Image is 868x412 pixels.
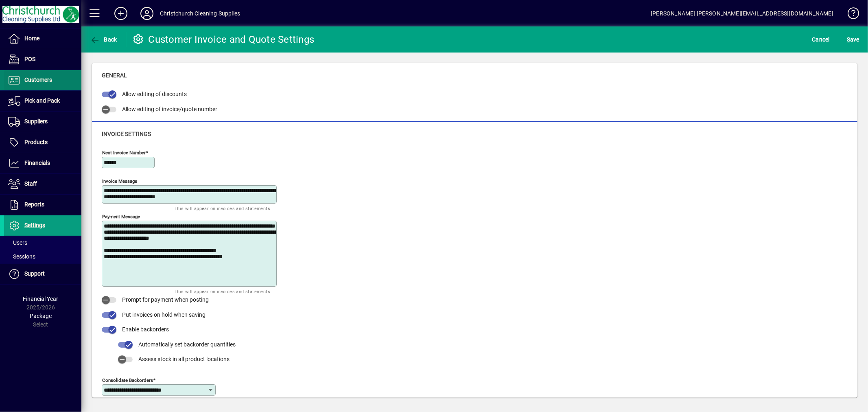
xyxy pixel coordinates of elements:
mat-label: Next invoice number [102,150,146,156]
span: Automatically set backorder quantities [138,341,236,348]
mat-label: Payment Message [102,214,140,219]
button: Profile [134,6,160,21]
span: Enable backorders [122,326,169,333]
span: Allow editing of invoice/quote number [122,106,217,112]
span: Assess stock in all product locations [138,356,230,362]
mat-hint: This will appear on invoices and statements [175,287,270,296]
span: Back [90,36,117,43]
a: Products [4,132,81,153]
span: POS [24,56,35,62]
a: Customers [4,70,81,90]
mat-label: Consolidate backorders [102,377,153,383]
span: Allow editing of discounts [122,91,187,97]
a: Financials [4,153,81,173]
div: Customer Invoice and Quote Settings [132,33,315,46]
button: Save [845,32,861,47]
span: Reports [24,201,44,208]
a: Knowledge Base [842,2,858,28]
div: [PERSON_NAME] [PERSON_NAME][EMAIL_ADDRESS][DOMAIN_NAME] [651,7,833,20]
button: Cancel [810,32,832,47]
span: Sessions [8,253,35,260]
span: Settings [24,222,45,228]
span: Cancel [812,33,830,46]
span: Pick and Pack [24,97,60,104]
a: Suppliers [4,112,81,132]
a: Users [4,236,81,250]
span: Financials [24,160,50,166]
a: Reports [4,195,81,215]
span: Put invoices on hold when saving [122,311,206,318]
a: POS [4,49,81,70]
span: ave [847,33,859,46]
span: Home [24,35,39,42]
a: Support [4,264,81,284]
span: Package [30,313,52,319]
span: Users [8,239,27,246]
button: Back [88,32,119,47]
app-page-header-button: Back [81,32,126,47]
a: Pick and Pack [4,91,81,111]
span: Support [24,270,45,277]
span: General [102,72,127,79]
span: Products [24,139,48,145]
span: Customers [24,77,52,83]
span: Prompt for payment when posting [122,296,209,303]
span: Invoice settings [102,131,151,137]
mat-label: Invoice Message [102,178,137,184]
button: Add [108,6,134,21]
a: Home [4,28,81,49]
span: Suppliers [24,118,48,125]
div: Christchurch Cleaning Supplies [160,7,240,20]
mat-hint: This will appear on invoices and statements [175,204,270,213]
a: Sessions [4,250,81,263]
span: Financial Year [23,296,59,302]
span: S [847,36,850,43]
span: Staff [24,180,37,187]
a: Staff [4,174,81,194]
